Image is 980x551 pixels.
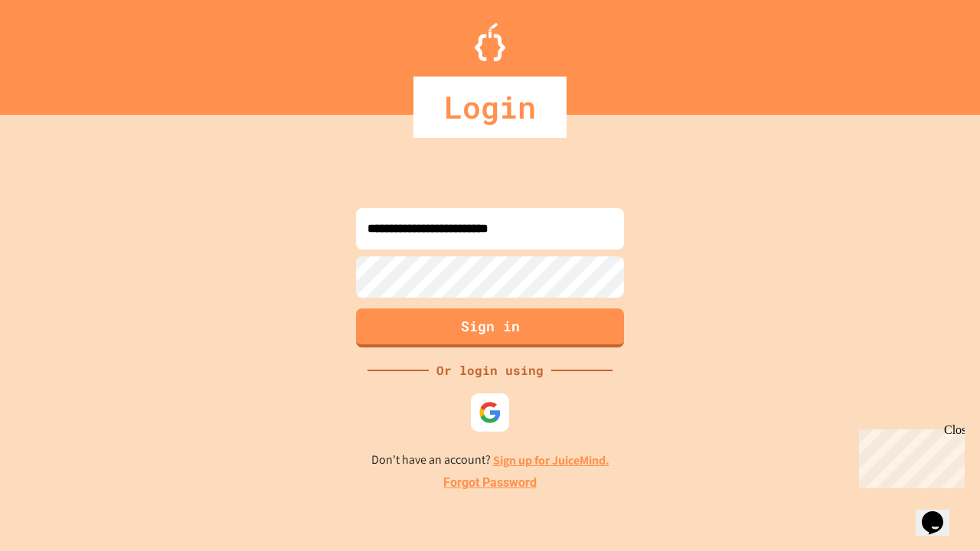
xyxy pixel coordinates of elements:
div: Login [413,77,567,138]
p: Don't have an account? [371,451,609,470]
div: Chat with us now!Close [6,6,106,97]
a: Forgot Password [443,474,537,492]
button: Sign in [356,308,624,347]
iframe: chat widget [853,423,965,488]
iframe: chat widget [916,490,965,536]
img: google-icon.svg [479,401,501,424]
a: Sign up for JuiceMind. [493,452,609,468]
div: Or login using [429,361,551,380]
img: Logo.svg [475,23,505,61]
